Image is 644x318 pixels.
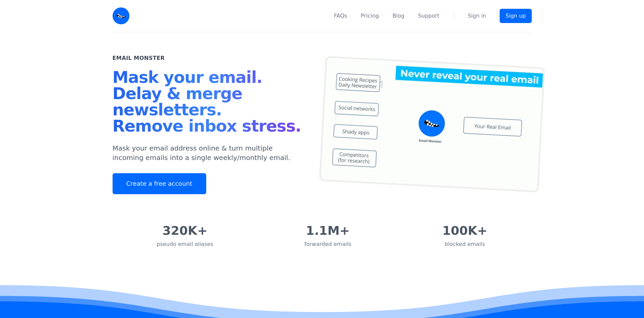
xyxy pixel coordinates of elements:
div: 320K+ [157,224,213,237]
a: Support [418,12,439,20]
div: forwarded emails [304,240,351,248]
img: Email Monster [113,7,129,24]
h2: Email Monster [113,54,165,62]
img: temp mail, free temporary mail, Temporary Email [319,56,545,192]
div: 100K+ [443,224,487,237]
div: pseudo email aliases [157,240,213,248]
div: 1.1M+ [304,224,351,237]
p: Mask your email address online & turn multiple incoming emails into a single weekly/monthly email. [113,143,306,162]
div: blocked emails [443,240,487,248]
a: Pricing [361,12,379,20]
h1: Mask your email. Delay & merge newsletters. Remove inbox stress. [113,69,306,137]
a: Create a free account [113,173,206,194]
a: Sign in [468,12,486,20]
a: FAQs [334,12,347,20]
a: Blog [392,12,404,20]
a: Sign up [500,9,531,23]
